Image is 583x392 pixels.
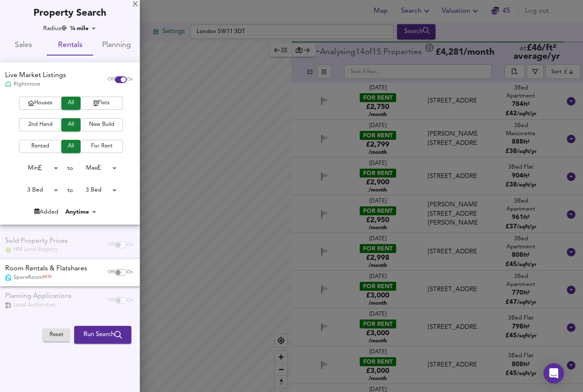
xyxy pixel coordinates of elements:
span: Off [108,269,115,276]
span: Rentals [52,39,88,52]
div: Anytime [63,208,99,216]
button: Houses [19,97,61,110]
span: On [127,76,133,83]
span: For Rent [85,142,119,151]
img: SpareRoom [6,274,11,281]
div: 3 Bed [14,183,61,197]
button: All [61,140,81,153]
span: Reset [47,330,66,340]
div: to [67,186,73,195]
button: 2nd Hand [19,118,61,131]
span: Rented [23,142,57,151]
button: All [61,118,81,131]
span: All [66,120,76,130]
div: Min [14,161,61,175]
div: 3 Bed [73,183,119,197]
div: Open Intercom Messenger [544,363,564,384]
div: Rightmove [5,81,66,88]
span: Sales [5,39,42,52]
span: New Build [85,120,119,130]
div: Radius [43,24,67,33]
span: All [66,98,76,108]
div: Max [73,161,119,175]
div: to [67,164,73,172]
div: Live Market Listings [5,71,66,81]
div: X [133,2,138,8]
div: Room Rentals & Flatshares [5,264,87,274]
span: Planning [98,39,135,52]
span: 2nd Hand [23,120,57,130]
button: For Rent [81,140,123,153]
span: Houses [23,98,57,108]
span: All [66,142,76,151]
span: BETA [43,275,52,280]
span: On [127,269,133,276]
button: New Build [81,118,123,131]
button: Rented [19,140,61,153]
span: Flats [85,98,119,108]
span: Off [108,76,115,83]
button: Flats [81,97,123,110]
div: SpareRoom [5,274,87,281]
div: ¼ mile [67,24,99,33]
button: Reset [43,328,70,342]
span: Run Search [83,329,122,340]
div: Added [34,208,58,216]
button: All [61,97,81,110]
button: Run Search [74,326,131,344]
img: Rightmove [5,81,11,88]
